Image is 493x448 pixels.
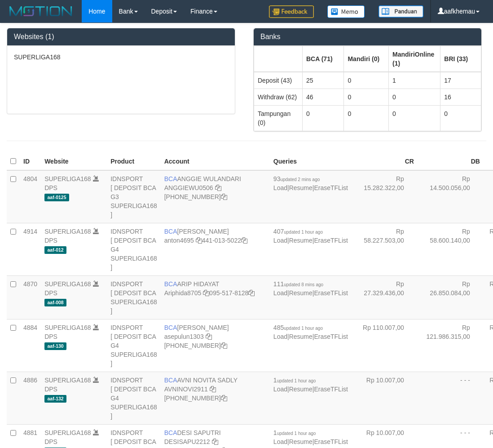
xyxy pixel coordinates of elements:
[389,46,440,72] th: Group: activate to sort column ascending
[196,237,202,244] a: Copy anton4695 to clipboard
[289,289,313,297] a: Resume
[44,342,66,350] span: aaf-130
[289,386,313,393] a: Resume
[418,372,484,424] td: - - -
[215,184,221,191] a: Copy ANGGIEWU0506 to clipboard
[14,53,228,62] p: SUPERLIGA168
[161,170,270,223] td: ANGGIE WULANDARI [PHONE_NUMBER]
[164,289,202,297] a: Ariphida8705
[314,386,348,393] a: EraseTFList
[284,326,323,331] span: updated 1 hour ago
[44,377,91,384] a: SUPERLIGA168
[7,4,75,18] img: MOTION_logo.png
[273,228,323,235] span: 407
[20,319,41,372] td: 4884
[303,72,344,89] td: 25
[161,319,270,372] td: [PERSON_NAME] [PHONE_NUMBER]
[221,342,227,349] a: Copy 4062281875 to clipboard
[206,333,212,340] a: Copy asepulun1303 to clipboard
[273,289,287,297] a: Load
[44,395,66,403] span: aaf-132
[164,175,177,182] span: BCA
[277,431,316,436] span: updated 1 hour ago
[273,175,320,182] span: 93
[314,237,348,244] a: EraseTFList
[248,289,255,297] a: Copy 0955178128 to clipboard
[344,46,389,72] th: Group: activate to sort column ascending
[280,177,320,182] span: updated 2 mins ago
[164,429,177,436] span: BCA
[389,105,440,131] td: 0
[314,289,348,297] a: EraseTFList
[107,170,161,223] td: IDNSPORT [ DEPOSIT BCA G3 SUPERLIGA168 ]
[20,372,41,424] td: 4886
[273,429,316,436] span: 1
[418,170,484,223] td: Rp 14.500.056,00
[277,378,316,383] span: updated 1 hour ago
[314,333,348,340] a: EraseTFList
[273,237,287,244] a: Load
[273,280,348,297] span: | |
[212,438,218,445] a: Copy DESISAPU2212 to clipboard
[289,438,313,445] a: Resume
[352,275,418,319] td: Rp 27.329.436,00
[44,280,91,288] a: SUPERLIGA168
[273,324,348,340] span: | |
[164,386,208,393] a: AVNINOVI2911
[20,170,41,223] td: 4804
[273,377,316,384] span: 1
[20,223,41,275] td: 4914
[289,184,313,191] a: Resume
[303,105,344,131] td: 0
[352,153,418,170] th: CR
[41,372,107,424] td: DPS
[418,319,484,372] td: Rp 121.986.315,00
[107,223,161,275] td: IDNSPORT [ DEPOSIT BCA G4 SUPERLIGA168 ]
[44,175,91,182] a: SUPERLIGA168
[344,72,389,89] td: 0
[164,377,177,384] span: BCA
[41,170,107,223] td: DPS
[303,89,344,105] td: 46
[440,72,481,89] td: 17
[164,280,177,288] span: BCA
[210,386,216,393] a: Copy AVNINOVI2911 to clipboard
[221,395,227,402] a: Copy 4062280135 to clipboard
[379,5,423,18] img: panduan.png
[107,275,161,319] td: IDNSPORT [ DEPOSIT BCA SUPERLIGA168 ]
[164,228,177,235] span: BCA
[273,228,348,244] span: | |
[284,230,323,235] span: updated 1 hour ago
[344,105,389,131] td: 0
[273,280,323,288] span: 111
[284,282,323,287] span: updated 8 mins ago
[254,46,303,72] th: Group: activate to sort column ascending
[161,372,270,424] td: AVNI NOVITA SADLY [PHONE_NUMBER]
[273,333,287,340] a: Load
[389,72,440,89] td: 1
[20,153,41,170] th: ID
[273,438,287,445] a: Load
[273,377,348,393] span: | |
[303,46,344,72] th: Group: activate to sort column ascending
[44,246,66,254] span: aaf-012
[344,89,389,105] td: 0
[41,319,107,372] td: DPS
[44,429,91,436] a: SUPERLIGA168
[327,5,365,18] img: Button%20Memo.svg
[352,319,418,372] td: Rp 110.007,00
[418,153,484,170] th: DB
[241,237,247,244] a: Copy 4410135022 to clipboard
[221,193,227,200] a: Copy 4062213373 to clipboard
[203,289,209,297] a: Copy Ariphida8705 to clipboard
[107,153,161,170] th: Product
[440,46,481,72] th: Group: activate to sort column ascending
[440,89,481,105] td: 16
[314,438,348,445] a: EraseTFList
[273,386,287,393] a: Load
[20,275,41,319] td: 4870
[161,153,270,170] th: Account
[44,228,91,235] a: SUPERLIGA168
[289,237,313,244] a: Resume
[273,429,348,445] span: | |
